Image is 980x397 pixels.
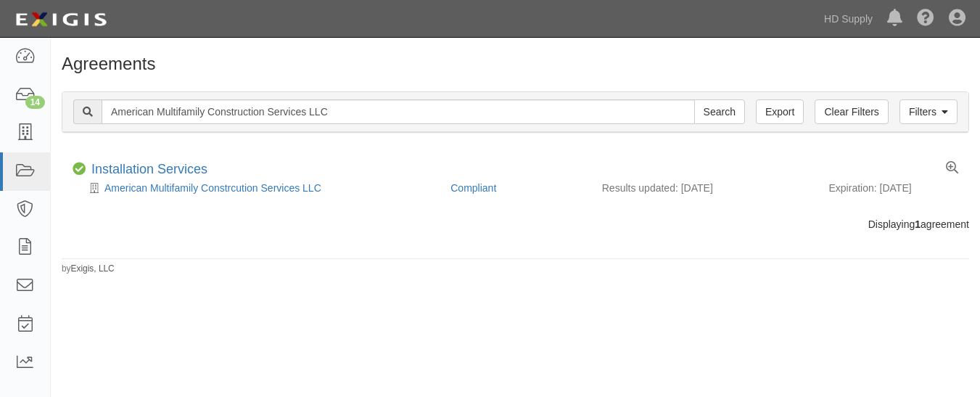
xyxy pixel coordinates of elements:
div: Results updated: [DATE] [602,181,807,195]
i: Help Center - Complianz [917,10,934,28]
a: American Multifamily Constrcution Services LLC [104,182,321,194]
i: Compliant [73,163,86,176]
a: Clear Filters [815,99,888,124]
input: Search [102,99,695,124]
a: Filters [899,99,958,124]
a: Export [756,99,804,124]
div: 14 [25,96,45,109]
img: logo-5460c22ac91f19d4615b14bd174203de0afe785f0fc80cf4dbbc73dc1793850b.png [11,7,111,33]
a: Installation Services [91,162,207,176]
div: Installation Services [91,162,207,178]
a: Compliant [450,182,496,194]
small: by [62,263,115,275]
h1: Agreements [62,54,969,73]
div: American Multifamily Constrcution Services LLC [73,181,440,195]
a: HD Supply [817,4,880,33]
div: Displaying agreement [51,217,980,232]
input: Search [694,99,745,124]
div: Expiration: [DATE] [829,181,959,195]
a: View results summary [946,162,958,175]
a: Exigis, LLC [71,263,115,274]
b: 1 [915,218,921,230]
